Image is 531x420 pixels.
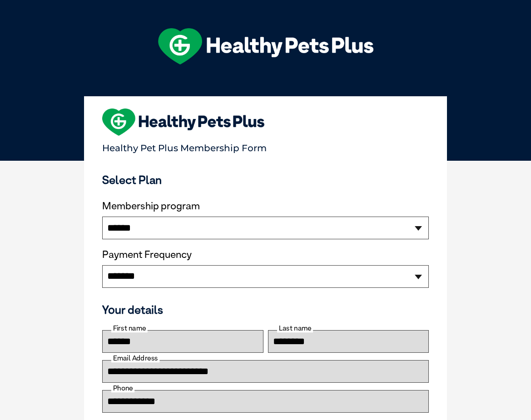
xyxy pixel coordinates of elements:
[102,200,429,212] label: Membership program
[102,138,429,153] p: Healthy Pet Plus Membership Form
[102,303,429,316] h3: Your details
[277,324,313,332] label: Last name
[158,28,373,64] img: hpp-logo-landscape-green-white.png
[102,173,429,187] h3: Select Plan
[111,324,148,332] label: First name
[102,109,264,136] img: heart-shape-hpp-logo-large.png
[111,354,159,362] label: Email Address
[102,249,192,261] label: Payment Frequency
[111,384,134,392] label: Phone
